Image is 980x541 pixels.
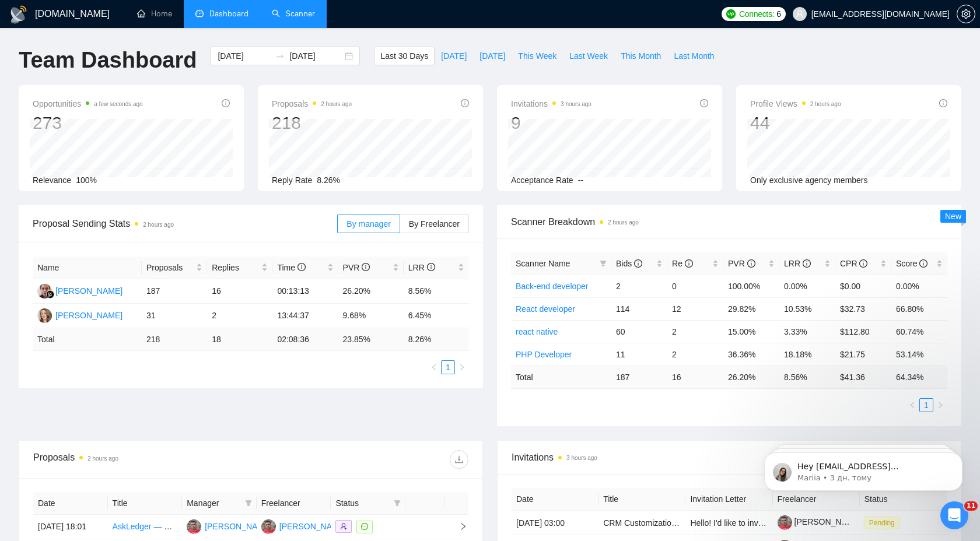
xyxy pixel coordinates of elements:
[672,259,693,268] span: Re
[796,10,804,18] span: user
[94,101,142,107] time: a few seconds ago
[864,518,904,527] a: Pending
[37,286,123,295] a: AU[PERSON_NAME]
[205,520,272,533] div: [PERSON_NAME]
[835,275,891,297] td: $0.00
[512,47,563,65] button: This Week
[614,47,667,65] button: This Month
[511,175,573,185] span: Acceptance Rate
[896,259,928,268] span: Score
[257,492,331,515] th: Freelancer
[272,279,338,304] td: 00:13:13
[37,284,52,298] img: AU
[76,175,97,185] span: 100%
[667,366,723,388] td: 16
[480,50,505,62] span: [DATE]
[939,99,947,107] span: info-circle
[563,47,614,65] button: Last Week
[512,450,947,465] span: Invitations
[511,215,947,229] span: Scanner Breakdown
[33,97,143,111] span: Opportunities
[338,328,404,351] td: 23.85 %
[674,50,714,62] span: Last Month
[778,517,862,526] a: [PERSON_NAME]
[207,328,272,351] td: 18
[272,304,338,328] td: 13:44:37
[516,282,589,291] a: Back-end developer
[442,361,454,374] a: 1
[909,402,916,409] span: left
[667,343,723,366] td: 2
[317,175,340,185] span: 8.26%
[779,275,835,297] td: 0.00%
[218,50,271,62] input: Start date
[391,494,403,512] span: filter
[338,304,404,328] td: 9.68%
[37,310,123,319] a: YV[PERSON_NAME]
[621,50,661,62] span: This Month
[272,97,352,111] span: Proposals
[933,398,947,412] li: Next Page
[222,99,230,107] span: info-circle
[207,279,272,304] td: 16
[450,450,468,469] button: download
[19,47,197,74] h1: Team Dashboard
[940,501,968,529] iframe: Intercom live chat
[778,515,792,530] img: c1X7kv287tsEoHtcfYMMDDQpFA6a4TNDz2aRCZGzNeq34j5s9PyNgzAtvMkWjQwKYi
[380,50,428,62] span: Last 30 Days
[279,520,346,533] div: [PERSON_NAME]
[113,522,427,531] a: AskLedger — Senior TypeScript/Node Dev: QBO Read-Only MVP with MCP, AI + CRM
[37,308,52,323] img: YV
[55,284,123,297] div: [PERSON_NAME]
[937,402,944,409] span: right
[207,304,272,328] td: 2
[455,360,469,374] li: Next Page
[512,511,598,535] td: [DATE] 03:00
[473,47,512,65] button: [DATE]
[723,275,779,297] td: 100.00%
[779,366,835,388] td: 8.56 %
[598,511,685,535] td: CRM Customization and AI Tool Development
[361,523,368,530] span: message
[667,297,723,320] td: 12
[142,257,207,279] th: Proposals
[321,101,352,107] time: 2 hours ago
[634,259,642,268] span: info-circle
[835,320,891,343] td: $112.80
[747,259,755,268] span: info-circle
[611,275,667,297] td: 2
[33,492,108,515] th: Date
[957,5,975,23] button: setting
[685,488,772,511] th: Invitation Letter
[108,492,183,515] th: Title
[779,297,835,320] td: 10.53%
[835,297,891,320] td: $32.73
[346,219,390,229] span: By manager
[603,518,769,528] a: CRM Customization and AI Tool Development
[277,263,305,272] span: Time
[779,320,835,343] td: 3.33%
[739,8,774,20] span: Connects:
[891,320,947,343] td: 60.74%
[891,297,947,320] td: 66.80%
[835,366,891,388] td: $ 41.36
[435,47,473,65] button: [DATE]
[516,327,558,336] a: react native
[33,328,142,351] td: Total
[404,328,469,351] td: 8.26 %
[919,259,928,268] span: info-circle
[55,309,123,322] div: [PERSON_NAME]
[835,343,891,366] td: $21.75
[611,343,667,366] td: 11
[957,9,975,19] a: setting
[261,519,276,534] img: YK
[516,350,572,359] a: PHP Developer
[142,304,207,328] td: 31
[450,455,468,464] span: download
[920,399,933,412] a: 1
[212,261,259,274] span: Replies
[511,112,591,134] div: 9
